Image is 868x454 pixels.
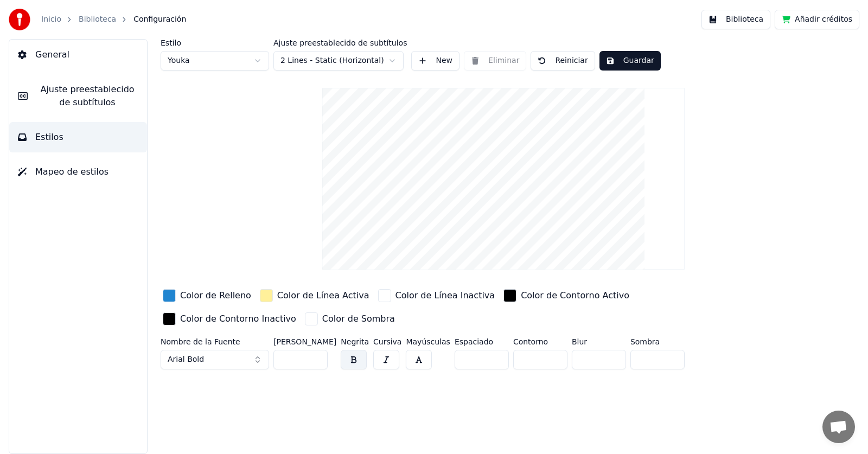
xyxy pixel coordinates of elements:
div: Color de Línea Inactiva [395,289,495,302]
a: Biblioteca [79,14,116,25]
button: Reiniciar [531,51,595,71]
label: Negrita [341,338,369,346]
button: Añadir créditos [775,10,859,29]
div: Color de Contorno Inactivo [180,312,296,325]
label: Cursiva [373,338,401,346]
label: Estilo [161,39,269,47]
label: Nombre de la Fuente [161,338,269,346]
label: Espaciado [455,338,509,346]
label: Contorno [513,338,567,346]
button: Biblioteca [701,10,770,29]
span: Arial Bold [168,354,204,365]
button: Color de Línea Activa [258,287,372,304]
button: Estilos [9,122,147,152]
label: Mayúsculas [406,338,450,346]
label: Blur [572,338,626,346]
span: Mapeo de estilos [35,165,108,178]
div: Chat abierto [822,411,855,443]
button: Guardar [599,51,661,71]
span: Configuración [133,14,186,25]
button: Mapeo de estilos [9,157,147,187]
button: New [411,51,459,71]
div: Color de Sombra [322,312,395,325]
img: youka [9,9,30,30]
div: Color de Relleno [180,289,251,302]
div: Color de Contorno Activo [521,289,629,302]
button: Color de Línea Inactiva [376,287,497,304]
button: Color de Relleno [161,287,253,304]
button: Color de Sombra [303,310,397,328]
button: Color de Contorno Activo [501,287,631,304]
label: Ajuste preestablecido de subtítulos [273,39,407,47]
button: Color de Contorno Inactivo [161,310,298,328]
span: Ajuste preestablecido de subtítulos [36,83,138,109]
div: Color de Línea Activa [277,289,369,302]
label: Sombra [630,338,685,346]
label: [PERSON_NAME] [273,338,336,346]
nav: breadcrumb [41,14,186,25]
span: Estilos [35,131,63,144]
button: Ajuste preestablecido de subtítulos [9,74,147,118]
span: General [35,48,69,61]
a: Inicio [41,14,61,25]
button: General [9,40,147,70]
